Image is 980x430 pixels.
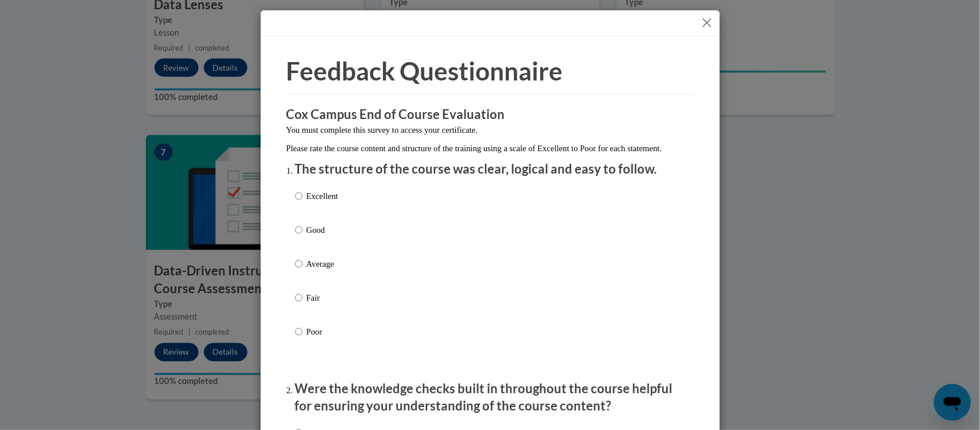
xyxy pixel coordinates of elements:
[295,160,685,178] p: The structure of the course was clear, logical and easy to follow.
[286,142,694,155] p: Please rate the course content and structure of the training using a scale of Excellent to Poor f...
[307,291,338,304] p: Fair
[295,190,303,202] input: Excellent
[295,224,303,236] input: Good
[295,291,303,304] input: Fair
[307,258,338,270] p: Average
[286,56,563,86] span: Feedback Questionnaire
[295,325,303,338] input: Poor
[295,380,685,416] p: Were the knowledge checks built in throughout the course helpful for ensuring your understanding ...
[286,106,694,124] h3: Cox Campus End of Course Evaluation
[307,190,338,202] p: Excellent
[307,224,338,236] p: Good
[295,258,303,270] input: Average
[700,16,714,30] button: Close
[286,124,694,136] p: You must complete this survey to access your certificate.
[307,325,338,338] p: Poor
